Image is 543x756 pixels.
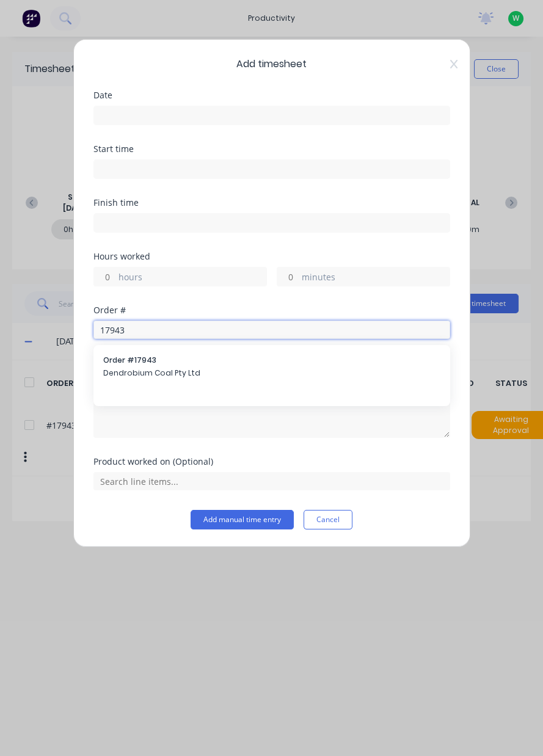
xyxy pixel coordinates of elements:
div: Start time [93,145,450,153]
span: Order # 17943 [103,355,440,366]
input: Search order number... [93,321,450,339]
div: Product worked on (Optional) [93,457,450,466]
div: Hours worked [93,252,450,261]
div: Finish time [93,198,450,207]
input: Search line items... [93,472,450,490]
button: Cancel [304,510,352,529]
label: minutes [302,271,450,286]
span: Add timesheet [93,57,450,71]
input: 0 [94,267,115,286]
span: Dendrobium Coal Pty Ltd [103,368,440,379]
div: Date [93,91,450,100]
input: 0 [277,267,299,286]
div: Order # [93,306,450,314]
button: Add manual time entry [191,510,294,529]
label: hours [118,271,266,286]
